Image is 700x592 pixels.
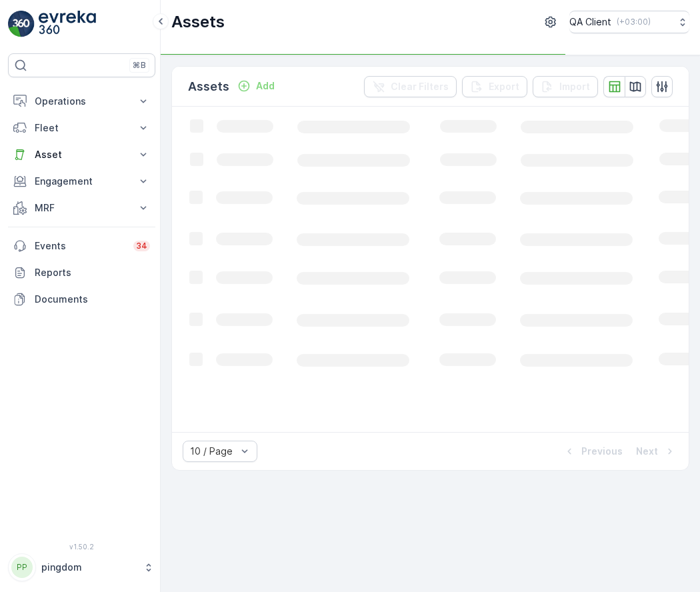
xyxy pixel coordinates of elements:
button: Fleet [8,115,155,141]
p: pingdom [41,561,137,574]
p: 34 [136,241,147,251]
button: QA Client(+03:00) [569,11,689,33]
p: Export [489,80,519,93]
img: logo [8,11,35,37]
p: Fleet [35,121,129,135]
a: Events34 [8,233,155,259]
p: Clear Filters [391,80,449,93]
button: MRF [8,195,155,221]
p: Operations [35,95,129,108]
button: Import [533,76,598,97]
p: MRF [35,201,129,215]
button: Engagement [8,168,155,195]
a: Documents [8,286,155,313]
p: Import [559,80,590,93]
span: v 1.50.2 [8,543,155,551]
p: Assets [171,11,225,33]
p: Documents [35,293,150,306]
button: Previous [561,443,624,459]
p: Reports [35,266,150,279]
p: Assets [188,77,229,96]
button: Asset [8,141,155,168]
button: Next [635,443,678,459]
img: logo_light-DOdMpM7g.png [39,11,96,37]
p: Add [256,79,275,93]
p: QA Client [569,15,611,29]
button: Clear Filters [364,76,457,97]
button: PPpingdom [8,553,155,581]
button: Operations [8,88,155,115]
p: Engagement [35,175,129,188]
p: Asset [35,148,129,161]
p: ⌘B [133,60,146,71]
button: Add [232,78,280,94]
p: Events [35,239,125,253]
div: PP [11,557,33,578]
a: Reports [8,259,155,286]
p: Next [636,445,658,458]
button: Export [462,76,527,97]
p: Previous [581,445,623,458]
p: ( +03:00 ) [617,17,651,27]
